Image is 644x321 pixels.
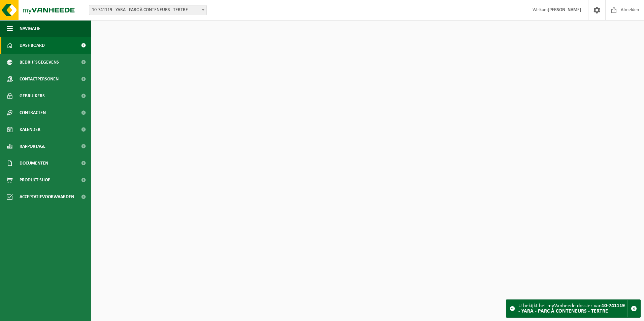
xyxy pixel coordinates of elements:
[20,20,40,37] span: Navigatie
[20,104,46,121] span: Contracten
[548,7,581,12] strong: [PERSON_NAME]
[20,121,40,138] span: Kalender
[20,54,59,71] span: Bedrijfsgegevens
[20,188,74,205] span: Acceptatievoorwaarden
[20,87,45,104] span: Gebruikers
[518,303,625,314] strong: 10-741119 - YARA - PARC À CONTENEURS - TERTRE
[518,300,627,317] div: U bekijkt het myVanheede dossier van
[20,37,45,54] span: Dashboard
[89,5,207,15] span: 10-741119 - YARA - PARC À CONTENEURS - TERTRE
[20,155,48,172] span: Documenten
[20,172,50,188] span: Product Shop
[20,71,59,87] span: Contactpersonen
[89,5,206,15] span: 10-741119 - YARA - PARC À CONTENEURS - TERTRE
[20,138,45,155] span: Rapportage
